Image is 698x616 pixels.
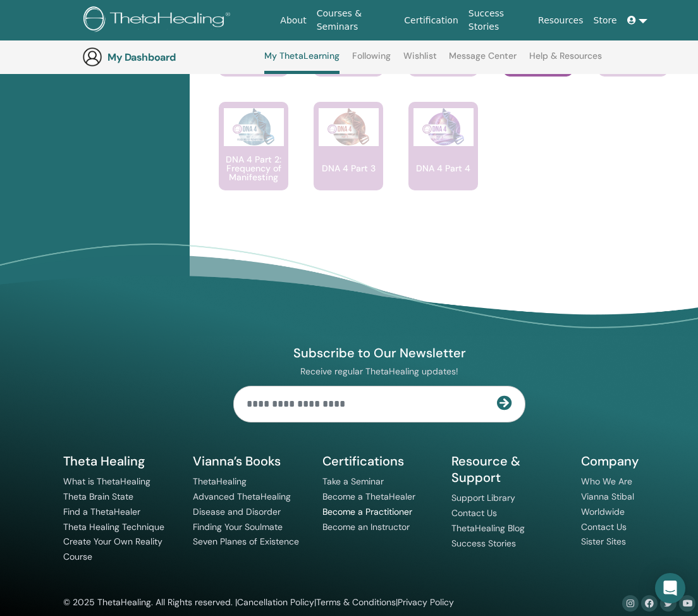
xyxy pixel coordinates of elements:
a: Sister Sites [581,536,626,547]
a: Contact Us [451,507,497,519]
a: Store [589,9,622,32]
a: Help & Resources [529,51,602,71]
a: Terms & Conditions [316,596,396,608]
a: Vianna Stibal [581,491,634,502]
img: website_grey.svg [20,33,30,43]
div: Domain Overview [48,75,113,83]
h4: Subscribe to Our Newsletter [233,345,525,361]
a: Resources [533,9,589,32]
a: My ThetaLearning [264,51,340,74]
a: ThetaHealing Blog [451,522,525,534]
a: Courses & Seminars [312,2,400,39]
h5: Certifications [322,453,437,469]
div: © 2025 ThetaHealing. All Rights reserved. | | | [63,595,454,610]
h5: Resource & Support [451,453,566,486]
h5: Theta Healing [63,453,178,469]
h5: Vianna’s Books [193,453,307,469]
a: Certification [399,9,463,32]
a: Worldwide [581,506,625,517]
h3: My Dashboard [107,51,234,63]
p: DNA 4 Part 3 [317,164,381,173]
a: Message Center [449,51,517,71]
p: Receive regular ThetaHealing updates! [233,366,525,377]
img: DNA 4 Part 2: Frequency of Manifesting [224,108,284,146]
div: v 4.0.25 [35,20,62,30]
img: generic-user-icon.jpg [82,47,102,67]
a: Create Your Own Reality Course [63,536,162,562]
a: Support Library [451,492,515,503]
h5: Company [581,453,695,469]
p: DNA 4 Part 4 [411,164,475,173]
img: logo_orange.svg [20,20,30,30]
div: Domain: [DOMAIN_NAME] [33,33,139,43]
img: tab_keywords_by_traffic_grey.svg [126,73,136,83]
a: About [275,9,311,32]
a: Theta Healing Technique [63,521,164,533]
a: DNA 4 Part 4 DNA 4 Part 4 [408,102,478,216]
a: ThetaHealing [193,476,247,487]
a: Wishlist [403,51,437,71]
a: Contact Us [581,521,627,533]
a: Become a Practitioner [322,506,412,517]
a: Disease and Disorder [193,506,281,517]
a: DNA 4 Part 2: Frequency of Manifesting DNA 4 Part 2: Frequency of Manifesting [219,102,288,216]
div: Open Intercom Messenger [655,573,685,603]
img: logo.png [83,6,235,35]
a: Find a ThetaHealer [63,506,140,517]
a: Cancellation Policy [237,596,314,608]
p: DNA 4 Part 2: Frequency of Manifesting [219,155,288,182]
a: Advanced ThetaHealing [193,491,291,502]
a: Success Stories [463,2,533,39]
img: DNA 4 Part 3 [319,108,379,146]
img: DNA 4 Part 4 [413,108,474,146]
a: Privacy Policy [398,596,454,608]
div: Keywords by Traffic [140,75,213,83]
a: Theta Brain State [63,491,133,502]
a: Who We Are [581,476,632,487]
a: Become a ThetaHealer [322,491,415,502]
a: Finding Your Soulmate [193,521,283,533]
a: Become an Instructor [322,521,410,533]
a: DNA 4 Part 3 DNA 4 Part 3 [314,102,383,216]
a: Success Stories [451,538,516,549]
a: What is ThetaHealing [63,476,150,487]
a: Take a Seminar [322,476,384,487]
a: Seven Planes of Existence [193,536,299,547]
img: tab_domain_overview_orange.svg [34,73,44,83]
a: Following [352,51,391,71]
